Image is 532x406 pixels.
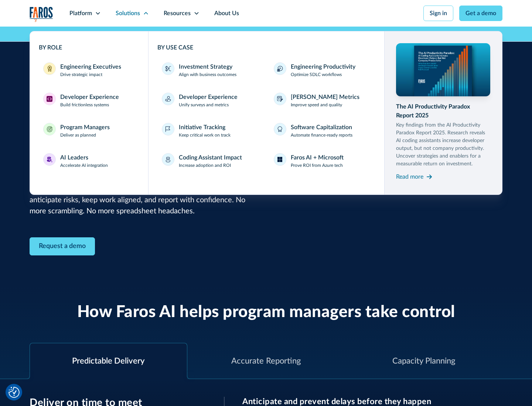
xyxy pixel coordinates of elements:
[164,9,191,18] div: Resources
[60,132,96,138] p: Deliver as planned
[269,118,375,143] a: Software CapitalizationAutomate finance-ready reports
[291,62,355,71] div: Engineering Productivity
[179,132,231,138] p: Keep critical work on track
[30,7,53,22] a: home
[47,96,52,102] img: Developer Experience
[179,101,229,108] p: Unify surveys and metrics
[30,7,53,22] img: Logo of the analytics and reporting company Faros.
[60,93,119,101] div: Developer Experience
[157,58,263,82] a: Investment StrategyAlign with business outcomes
[269,149,375,173] a: Faros AI + MicrosoftProve ROI from Azure tech
[47,66,52,72] img: Engineering Executives
[8,387,20,398] img: Revisit consent button
[179,123,225,132] div: Initiative Tracking
[30,237,95,255] a: Contact Modal
[60,101,109,108] p: Build frictionless systems
[39,58,139,82] a: Engineering ExecutivesEngineering ExecutivesDrive strategic impact
[396,102,491,120] div: The AI Productivity Paradox Report 2025
[60,71,102,78] p: Drive strategic impact
[69,9,92,18] div: Platform
[60,123,110,132] div: Program Managers
[77,303,455,322] h2: How Faros AI helps program managers take control
[157,149,263,173] a: Coding Assistant ImpactIncrease adoption and ROI
[179,162,231,169] p: Increase adoption and ROI
[291,123,352,132] div: Software Capitalization
[396,43,491,183] a: The AI Productivity Paradox Report 2025Key findings from the AI Productivity Paradox Report 2025....
[291,71,342,78] p: Optimize SDLC workflows
[423,6,453,21] a: Sign in
[39,149,139,173] a: AI LeadersAI LeadersAccelerate AI integration
[291,132,352,138] p: Automate finance-ready reports
[8,387,20,398] button: Cookie Settings
[291,101,342,108] p: Improve speed and quality
[291,93,359,101] div: [PERSON_NAME] Metrics
[60,162,108,169] p: Accelerate AI integration
[396,172,423,181] div: Read more
[116,9,140,18] div: Solutions
[179,71,236,78] p: Align with business outcomes
[39,88,139,113] a: Developer ExperienceDeveloper ExperienceBuild frictionless systems
[269,88,375,113] a: [PERSON_NAME] MetricsImprove speed and quality
[459,6,502,21] a: Get a demo
[157,118,263,143] a: Initiative TrackingKeep critical work on track
[60,62,121,71] div: Engineering Executives
[396,121,491,168] p: Key findings from the AI Productivity Paradox Report 2025. Research reveals AI coding assistants ...
[269,58,375,82] a: Engineering ProductivityOptimize SDLC workflows
[30,27,502,195] nav: Solutions
[157,88,263,113] a: Developer ExperienceUnify surveys and metrics
[60,153,88,162] div: AI Leaders
[179,153,242,162] div: Coding Assistant Impact
[157,43,375,52] div: BY USE CASE
[72,355,144,367] div: Predictable Delivery
[39,43,139,52] div: BY ROLE
[392,355,455,367] div: Capacity Planning
[291,153,344,162] div: Faros AI + Microsoft
[179,62,232,71] div: Investment Strategy
[179,93,238,101] div: Developer Experience
[231,355,301,367] div: Accurate Reporting
[47,126,52,132] img: Program Managers
[39,118,139,143] a: Program ManagersProgram ManagersDeliver as planned
[291,162,343,169] p: Prove ROI from Azure tech
[47,156,52,162] img: AI Leaders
